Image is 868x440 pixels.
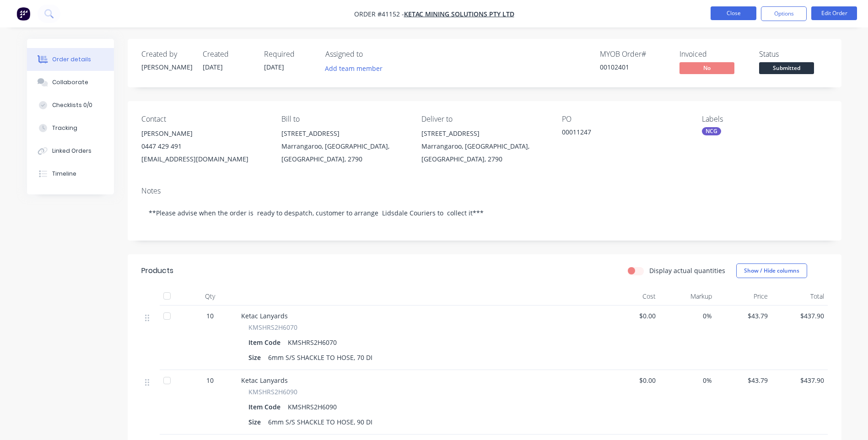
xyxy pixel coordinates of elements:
div: Timeline [52,170,76,178]
button: Collaborate [27,71,114,94]
div: Labels [702,115,827,123]
a: KETAC MINING SOLUTIONS PTY LTD [404,10,514,18]
span: 10 [206,376,214,385]
button: Submitted [759,62,814,76]
div: [STREET_ADDRESS] [421,127,547,140]
span: [DATE] [264,63,284,71]
div: KMSHRS2H6070 [284,336,340,349]
button: Timeline [27,162,114,185]
div: Marrangaroo, [GEOGRAPHIC_DATA], [GEOGRAPHIC_DATA], 2790 [421,140,547,166]
div: 00102401 [600,62,669,72]
div: Markup [659,287,716,306]
span: Order #41152 - [354,10,404,18]
span: $0.00 [607,311,656,321]
div: Created [203,50,253,59]
div: [STREET_ADDRESS]Marrangaroo, [GEOGRAPHIC_DATA], [GEOGRAPHIC_DATA], 2790 [421,127,547,166]
div: Price [716,287,772,306]
span: Ketac Lanyards [241,311,288,320]
div: [PERSON_NAME] [141,127,267,140]
span: Submitted [759,62,814,74]
div: Contact [141,115,267,123]
div: **Please advise when the order is ready to despatch, customer to arrange Lidsdale Couriers to col... [141,199,828,227]
div: [STREET_ADDRESS]Marrangaroo, [GEOGRAPHIC_DATA], [GEOGRAPHIC_DATA], 2790 [281,127,407,166]
span: KMSHRS2H6090 [248,387,297,397]
div: Cost [604,287,660,306]
div: Order details [52,55,91,64]
button: Order details [27,48,114,71]
div: 6mm S/S SHACKLE TO HOSE, 90 DI [264,415,376,429]
button: Close [711,6,756,20]
div: Notes [141,187,828,195]
div: 00011247 [562,127,676,140]
span: [DATE] [203,63,223,71]
span: 0% [663,376,712,385]
div: Tracking [52,124,77,132]
div: Item Code [248,336,284,349]
div: [PERSON_NAME] [141,62,192,72]
div: Status [759,50,828,59]
button: Edit Order [811,6,857,20]
div: 6mm S/S SHACKLE TO HOSE, 70 DI [264,351,376,364]
span: KMSHRS2H6070 [248,322,297,332]
span: No [679,62,734,74]
div: Item Code [248,400,284,413]
div: MYOB Order # [600,50,669,59]
div: Checklists 0/0 [52,101,92,109]
span: $43.79 [719,311,768,321]
div: Deliver to [421,115,547,123]
div: NCG [702,127,721,135]
button: Add team member [325,62,388,75]
span: Ketac Lanyards [241,376,288,385]
span: $437.90 [775,311,824,321]
button: Linked Orders [27,140,114,162]
div: Products [141,265,173,276]
button: Checklists 0/0 [27,94,114,117]
div: 0447 429 491 [141,140,267,153]
div: Marrangaroo, [GEOGRAPHIC_DATA], [GEOGRAPHIC_DATA], 2790 [281,140,407,166]
button: Show / Hide columns [736,263,807,278]
div: Bill to [281,115,407,123]
div: KMSHRS2H6090 [284,400,340,413]
span: 10 [206,311,214,321]
div: Assigned to [325,50,417,59]
button: Tracking [27,117,114,140]
div: Size [248,351,264,364]
button: Add team member [320,62,387,75]
label: Display actual quantities [649,266,725,275]
div: [STREET_ADDRESS] [281,127,407,140]
div: [EMAIL_ADDRESS][DOMAIN_NAME] [141,153,267,166]
div: Collaborate [52,78,88,86]
div: Total [771,287,828,306]
div: [PERSON_NAME]0447 429 491[EMAIL_ADDRESS][DOMAIN_NAME] [141,127,267,166]
div: Required [264,50,314,59]
button: Options [761,6,807,21]
div: Linked Orders [52,147,92,155]
img: Factory [16,7,30,21]
span: $437.90 [775,376,824,385]
div: Created by [141,50,192,59]
span: $0.00 [607,376,656,385]
span: 0% [663,311,712,321]
div: Size [248,415,264,429]
span: $43.79 [719,376,768,385]
div: Invoiced [679,50,748,59]
div: PO [562,115,687,123]
div: Qty [183,287,237,306]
